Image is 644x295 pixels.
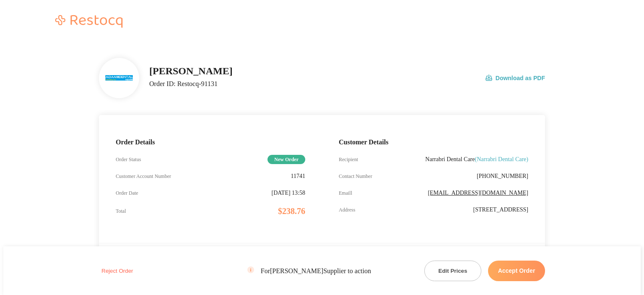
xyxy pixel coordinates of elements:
th: Quantity [457,243,494,264]
span: $238.76 [278,206,305,216]
th: Item [99,243,356,264]
a: Restocq logo [47,15,131,29]
p: Order Status [116,157,141,163]
p: Order Details [116,138,305,146]
p: Customer Details [339,138,528,146]
p: Customer Account Number [116,173,171,180]
p: Total [116,208,126,214]
p: Recipient [339,157,358,163]
span: New Order [267,155,305,164]
p: Address [339,207,355,213]
span: ( Narrabri Dental Care ) [475,156,528,162]
p: 11741 [291,173,305,180]
h2: [PERSON_NAME] [149,65,233,77]
p: [DATE] 13:58 [272,190,306,196]
p: Narrabri Dental Care [425,156,528,163]
button: Reject Order [99,267,136,274]
button: Accept Order [488,261,545,281]
img: Restocq logo [47,15,131,28]
button: Download as PDF [486,65,545,91]
a: [EMAIL_ADDRESS][DOMAIN_NAME] [428,190,528,196]
th: Total [494,243,545,264]
img: N3hiYW42Mg [105,76,132,81]
p: [PHONE_NUMBER] [477,173,528,180]
th: Contract Price Excl. GST [356,243,407,264]
p: Order ID: Restocq- 91131 [149,80,233,88]
button: Edit Prices [424,261,481,281]
p: Order Date [116,190,138,196]
th: RRP Price Excl. GST [407,243,458,264]
p: For [PERSON_NAME] Supplier to action [247,266,371,275]
p: Emaill [339,190,352,196]
p: Contact Number [339,173,372,180]
p: [STREET_ADDRESS] [473,206,528,213]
